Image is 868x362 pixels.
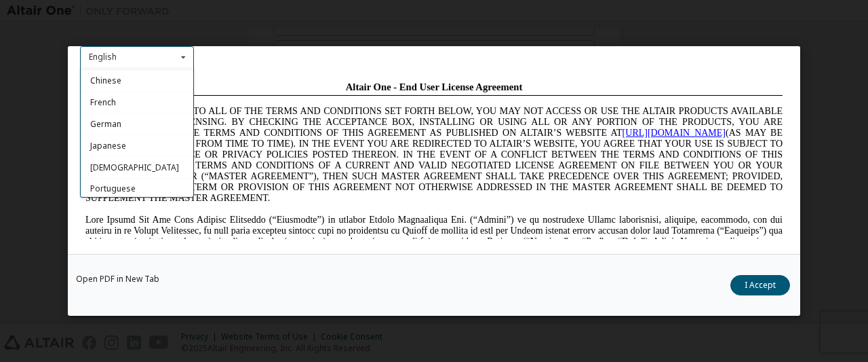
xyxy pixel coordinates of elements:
[90,118,121,130] span: German
[90,75,121,87] span: Chinese
[730,275,790,295] button: I Accept
[5,139,703,236] span: Lore Ipsumd Sit Ame Cons Adipisc Elitseddo (“Eiusmodte”) in utlabor Etdolo Magnaaliqua Eni. (“Adm...
[5,30,703,127] span: IF YOU DO NOT AGREE TO ALL OF THE TERMS AND CONDITIONS SET FORTH BELOW, YOU MAY NOT ACCESS OR USE...
[90,162,179,173] span: [DEMOGRAPHIC_DATA]
[90,183,136,195] span: Portuguese
[76,275,159,283] a: Open PDF in New Tab
[266,5,443,16] span: Altair One - End User License Agreement
[542,52,646,62] a: [URL][DOMAIN_NAME]
[90,140,126,151] span: Japanese
[89,53,117,61] div: English
[90,96,116,108] span: French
